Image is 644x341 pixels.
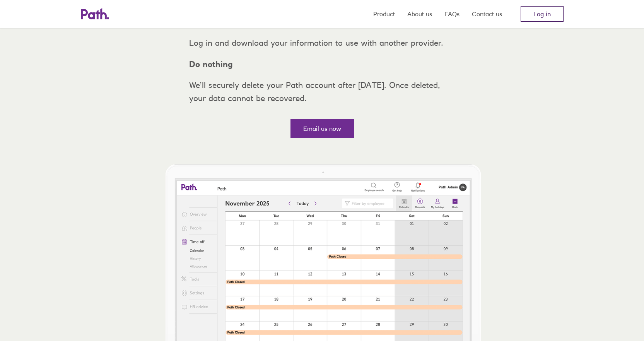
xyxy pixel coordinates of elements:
[521,6,564,22] a: Log in
[290,119,354,138] a: Email us now
[183,36,461,50] p: Log in and download your information to use with another provider.
[183,79,461,105] p: We’ll securely delete your Path account after [DATE]. Once deleted, your data cannot be recovered.
[189,59,233,69] strong: Do nothing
